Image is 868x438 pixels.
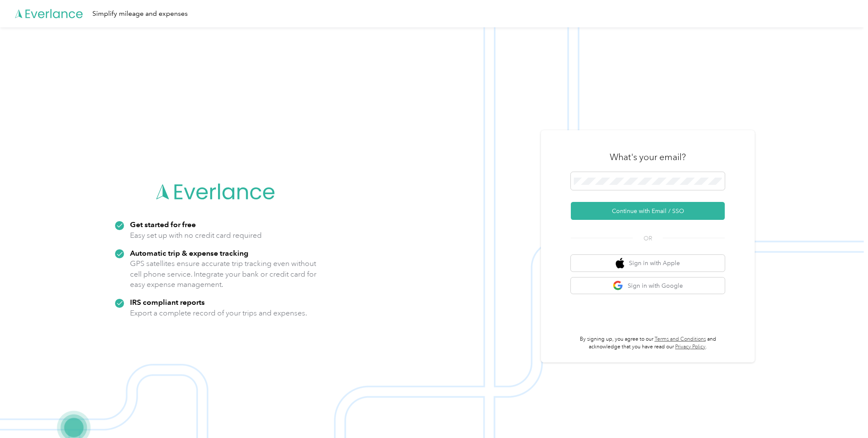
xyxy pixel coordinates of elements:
[571,202,725,220] button: Continue with Email / SSO
[571,255,725,272] button: apple logoSign in with Apple
[571,336,725,350] p: By signing up, you agree to our and acknowledge that you have read our .
[633,234,663,243] span: OR
[130,308,307,318] p: Export a complete record of your trips and expenses.
[675,344,706,350] a: Privacy Policy
[92,9,188,19] div: Simplify mileage and expenses
[613,280,623,291] img: google logo
[130,258,317,290] p: GPS satellites ensure accurate trip tracking even without cell phone service. Integrate your bank...
[130,220,196,229] strong: Get started for free
[130,298,205,307] strong: IRS compliant reports
[130,230,262,241] p: Easy set up with no credit card required
[130,248,248,257] strong: Automatic trip & expense tracking
[610,151,686,163] h3: What's your email?
[616,258,624,269] img: apple logo
[571,277,725,294] button: google logoSign in with Google
[655,336,706,342] a: Terms and Conditions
